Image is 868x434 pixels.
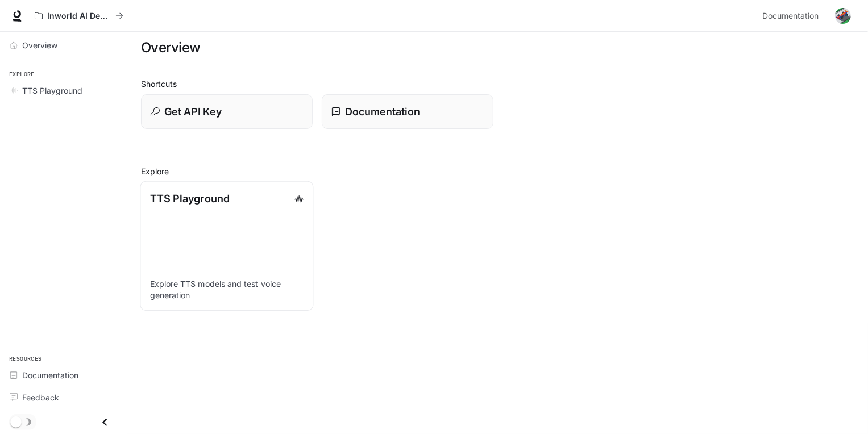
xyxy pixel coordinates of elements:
p: Get API Key [164,104,222,119]
a: Documentation [322,94,493,129]
a: Feedback [5,387,122,407]
span: Dark mode toggle [10,415,22,428]
p: Explore TTS models and test voice generation [150,278,304,301]
a: Documentation [758,5,827,27]
span: TTS Playground [22,85,82,97]
a: TTS Playground [5,81,122,101]
p: Documentation [345,104,420,119]
h2: Explore [141,165,854,177]
span: Documentation [22,369,78,381]
button: User avatar [832,5,854,27]
h2: Shortcuts [141,78,854,90]
h1: Overview [141,36,201,59]
span: Overview [22,39,57,51]
span: Feedback [22,391,59,403]
p: TTS Playground [150,191,230,206]
p: Inworld AI Demos [47,11,111,21]
a: Overview [5,35,122,55]
span: Documentation [762,9,819,23]
button: Close drawer [92,411,118,434]
button: Get API Key [141,94,313,129]
button: All workspaces [30,5,128,27]
a: Documentation [5,365,122,385]
img: User avatar [835,8,851,24]
a: TTS PlaygroundExplore TTS models and test voice generation [140,181,313,311]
